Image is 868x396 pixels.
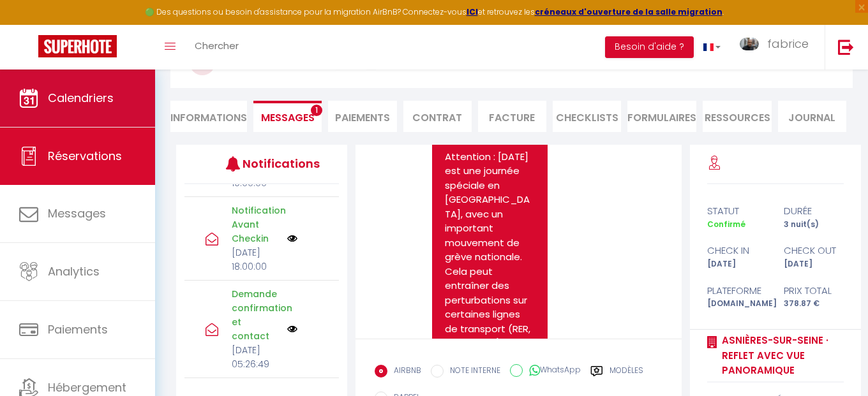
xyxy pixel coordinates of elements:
[478,101,546,132] li: Facture
[232,246,280,274] p: [DATE] 18:00:00
[185,25,248,70] a: Chercher
[38,35,117,57] img: Super Booking
[387,365,421,379] label: AIRBNB
[48,379,126,395] span: Hébergement
[775,243,852,258] div: check out
[403,101,472,132] li: Contrat
[707,219,745,230] span: Confirmé
[523,364,581,378] label: WhatsApp
[232,343,280,371] p: [DATE] 05:26:49
[699,298,775,310] div: [DOMAIN_NAME]
[775,283,852,298] div: Prix total
[311,105,322,116] span: 1
[243,149,307,178] h3: Notifications
[775,203,852,219] div: durée
[287,233,297,244] img: NO IMAGE
[699,283,775,298] div: Plateforme
[767,36,809,52] span: fabrice
[838,39,854,55] img: logout
[703,101,771,132] li: Ressources
[740,38,759,50] img: ...
[814,339,858,386] iframe: Chat
[553,101,621,132] li: CHECKLISTS
[627,101,696,132] li: FORMULAIRES
[287,324,297,334] img: NO IMAGE
[48,205,106,221] span: Messages
[170,101,247,132] li: Informations
[48,263,100,279] span: Analytics
[730,25,825,70] a: ... fabrice
[48,90,114,106] span: Calendriers
[48,321,108,337] span: Paiements
[444,365,500,379] label: NOTE INTERNE
[699,243,775,258] div: check in
[48,148,122,164] span: Réservations
[775,298,852,310] div: 378.87 €
[328,101,396,132] li: Paiements
[775,219,852,231] div: 3 nuit(s)
[232,203,280,246] p: Notification Avant Checkin
[261,110,315,125] span: Messages
[699,258,775,270] div: [DATE]
[605,36,694,58] button: Besoin d'aide ?
[610,365,643,381] label: Modèles
[535,6,722,17] a: créneaux d'ouverture de la salle migration
[195,39,239,52] span: Chercher
[778,101,846,132] li: Journal
[775,258,852,270] div: [DATE]
[232,287,280,343] p: Demande confirmation et contact
[717,333,844,378] a: Asnières-sur-Seine · Reflet avec Vue Panoramique
[699,203,775,219] div: statut
[467,6,478,17] a: ICI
